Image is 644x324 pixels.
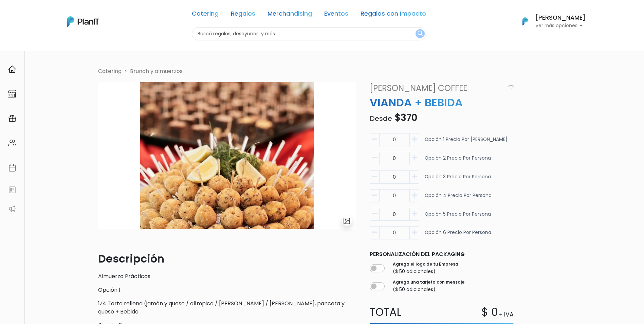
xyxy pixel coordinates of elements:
p: Opción 6 precio por persona [425,229,491,242]
span: Desde [370,114,392,123]
h6: [PERSON_NAME] [535,15,586,21]
img: home-e721727adea9d79c4d83392d1f703f7f8bce08238fde08b1acbfd93340b81755.svg [8,65,16,73]
label: Agrega una tarjeta con mensaje [393,279,464,285]
img: feedback-78b5a0c8f98aac82b08bfc38622c3050aee476f2c9584af64705fc4e61158814.svg [8,186,16,194]
input: Buscá regalos, desayunos, y más [192,27,426,40]
p: Opción 3 precio por persona [425,173,491,186]
p: Opción 2 precio por persona [425,155,491,168]
img: calendar-87d922413cdce8b2cf7b7f5f62616a5cf9e4887200fb71536465627b3292af00.svg [8,164,16,172]
a: Eventos [324,11,348,19]
a: [PERSON_NAME] Coffee [366,82,505,94]
p: VIANDA + BEBIDA [366,94,518,111]
p: Descripción [98,251,356,267]
img: PlanIt Logo [67,16,99,27]
p: ($ 50 adicionales) [393,286,464,293]
img: search_button-432b6d5273f82d61273b3651a40e1bd1b912527efae98b1b7a1b2c0702e16a8d.svg [418,31,423,37]
img: partners-52edf745621dab592f3b2c58e3bca9d71375a7ef29c3b500c9f145b62cc070d4.svg [8,205,16,213]
p: Opción 1 precio por [PERSON_NAME] [425,136,508,149]
p: Personalización del packaging [370,250,514,258]
img: gallery-light [343,217,351,225]
a: Regalos [231,11,255,19]
button: PlanIt Logo [PERSON_NAME] Ver más opciones [514,13,586,30]
p: 1⁄4 Tarta rellena (jamón y queso / olímpica / [PERSON_NAME] / [PERSON_NAME], panceta y queso + Be... [98,300,356,316]
a: Merchandising [268,11,312,19]
p: Opción 1: [98,286,356,294]
img: people-662611757002400ad9ed0e3c099ab2801c6687ba6c219adb57efc949bc21e19d.svg [8,139,16,147]
img: marketplace-4ceaa7011d94191e9ded77b95e3339b90024bf715f7c57f8cf31f2d8c509eaba.svg [8,90,16,98]
label: Agrega el logo de tu Empresa [393,261,458,267]
p: Opción 5 precio por persona [425,211,491,224]
p: ($ 50 adicionales) [393,268,458,275]
nav: breadcrumb [94,67,550,77]
img: PlanIt Logo [518,14,533,29]
p: $ 0 [481,304,498,320]
img: heart_icon [508,85,514,90]
img: Dise%C3%B1o_sin_t%C3%ADtulo_-_2025-01-21T123136.270.png [98,82,356,229]
p: Almuerzo Prácticos [98,272,356,281]
img: campaigns-02234683943229c281be62815700db0a1741e53638e28bf9629b52c665b00959.svg [8,114,16,123]
span: $370 [394,111,417,124]
a: Regalos con Impacto [361,11,426,19]
li: Catering [98,67,122,75]
p: + IVA [498,310,514,319]
a: Brunch y almuerzos [130,67,183,75]
p: Total [366,304,442,320]
p: Ver más opciones [535,23,586,28]
p: Opción 4 precio por persona [425,192,492,205]
a: Catering [192,11,219,19]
